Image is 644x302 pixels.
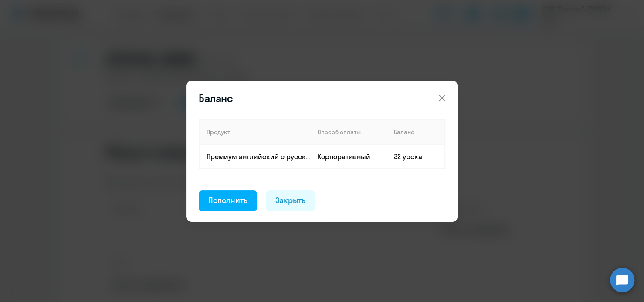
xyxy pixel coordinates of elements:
button: Пополнить [199,190,257,211]
button: Закрыть [266,190,315,211]
p: Премиум английский с русскоговорящим преподавателем [207,152,310,161]
header: Баланс [186,91,458,105]
td: 32 урока [387,144,445,169]
div: Пополнить [208,195,247,206]
th: Способ оплаты [311,120,387,144]
td: Корпоративный [311,144,387,169]
div: Закрыть [275,195,306,206]
th: Баланс [387,120,445,144]
th: Продукт [199,120,311,144]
